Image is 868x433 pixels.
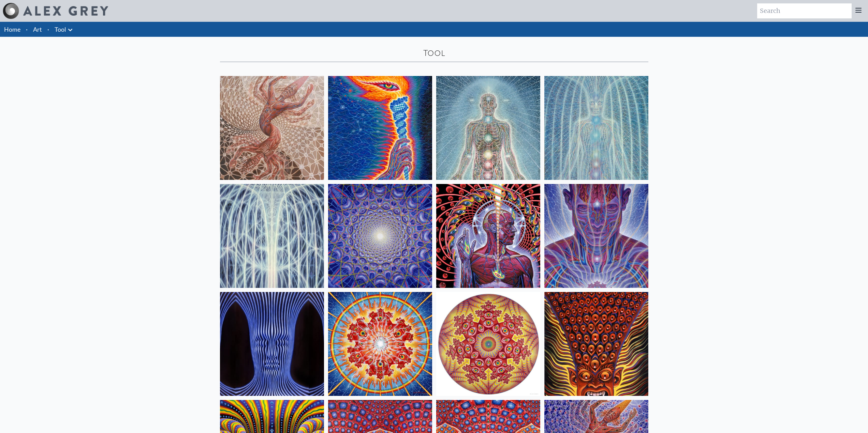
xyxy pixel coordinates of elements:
[33,25,42,34] a: Art
[55,25,66,34] a: Tool
[4,26,20,33] a: Home
[220,48,648,59] div: Tool
[544,184,648,288] img: Mystic Eye, 2018, Alex Grey
[23,22,30,37] li: ·
[45,22,52,37] li: ·
[757,3,852,18] input: Search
